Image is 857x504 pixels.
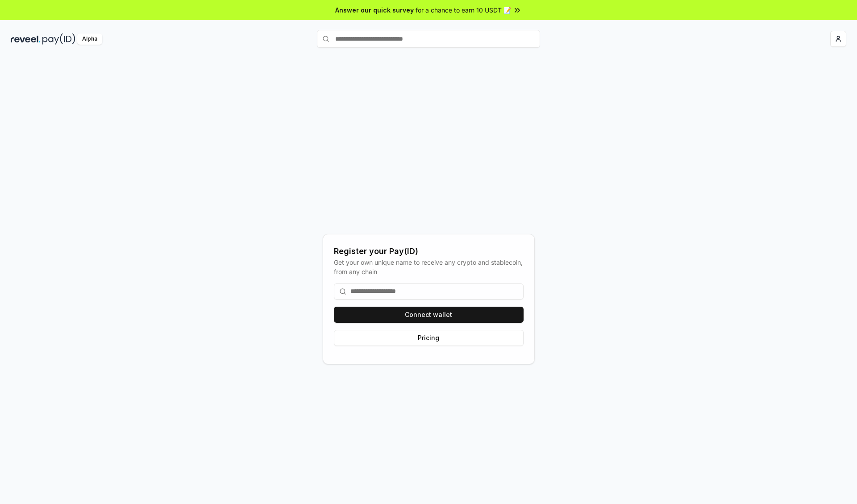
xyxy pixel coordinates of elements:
button: Connect wallet [334,307,524,323]
img: pay_id [42,33,75,45]
div: Register your Pay(ID) [334,245,524,258]
span: Answer our quick survey [335,5,414,15]
div: Alpha [77,33,102,45]
span: for a chance to earn 10 USDT 📝 [416,5,511,15]
div: Get your own unique name to receive any crypto and stablecoin, from any chain [334,258,524,276]
button: Pricing [334,330,524,346]
img: reveel_dark [11,33,41,45]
